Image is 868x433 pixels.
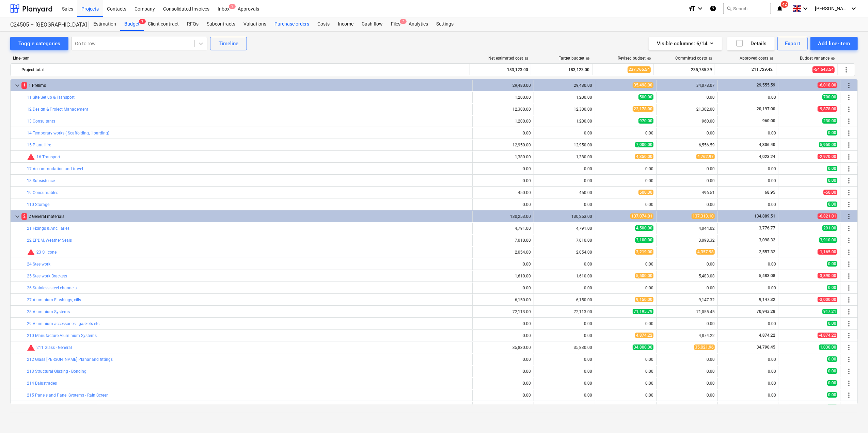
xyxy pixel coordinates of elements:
[633,82,653,88] span: 35,498.00
[756,309,776,314] span: 70,943.28
[239,17,270,31] a: Valuations
[845,105,853,113] span: More actions
[635,273,653,278] span: 5,500.00
[659,166,715,171] div: 0.00
[183,17,203,31] div: RFQs
[842,66,850,74] span: More actions
[638,190,653,195] span: 500.00
[721,131,776,135] div: 0.00
[537,262,592,267] div: 0.00
[27,190,58,195] a: 19 Consumables
[696,249,715,255] span: 4,357.98
[27,95,75,100] a: 11 Site Set up & Transport
[210,37,247,50] button: Timeline
[845,343,853,352] span: More actions
[537,369,592,374] div: 0.00
[721,321,776,326] div: 0.00
[659,95,715,100] div: 0.00
[537,357,592,362] div: 0.00
[692,213,715,219] span: 137,313.10
[89,17,120,31] a: Estimation
[219,39,238,48] div: Timeline
[400,19,407,24] span: 7
[818,213,837,219] span: -6,821.01
[823,190,837,195] span: -50.00
[27,153,35,161] span: Committed costs exceed revised budget
[688,4,696,13] i: format_size
[659,309,715,314] div: 71,055.45
[845,153,853,161] span: More actions
[845,81,853,90] span: More actions
[475,298,531,302] div: 6,150.00
[659,262,715,267] div: 0.00
[475,357,531,362] div: 0.00
[27,381,57,386] a: 214 Balustrades
[27,119,55,124] a: 13 Consultants
[721,286,776,290] div: 0.00
[818,82,837,88] span: -6,018.00
[633,106,653,112] span: 22,178.00
[810,37,858,50] button: Add line-item
[721,381,776,386] div: 0.00
[534,64,589,75] div: 183,123.00
[845,141,853,149] span: More actions
[827,392,837,398] span: 0.00
[27,262,50,267] a: 24 Steelwork
[845,236,853,244] span: More actions
[800,56,835,61] div: Budget variance
[845,165,853,173] span: More actions
[659,226,715,231] div: 4,044.02
[815,6,849,11] span: [PERSON_NAME]
[822,225,837,231] span: 291.00
[659,381,715,386] div: 0.00
[635,225,653,231] span: 4,500.00
[27,343,35,352] span: Committed costs exceed revised budget
[584,57,590,61] span: help
[635,333,653,338] span: 4,874.22
[758,154,776,159] span: 4,023.24
[475,321,531,326] div: 0.00
[845,212,853,221] span: More actions
[27,298,81,302] a: 27 Aluminium Flashings, cills
[537,119,592,124] div: 1,200.00
[696,4,704,13] i: keyboard_arrow_down
[819,344,837,350] span: 1,030.00
[10,56,470,61] div: Line-item
[334,17,358,31] a: Income
[475,95,531,100] div: 1,200.00
[646,57,651,61] span: help
[812,66,835,73] span: -54,643.54
[659,238,715,243] div: 3,098.32
[27,369,86,374] a: 213 Structural Glazing - Bonding
[721,166,776,171] div: 0.00
[845,260,853,268] span: More actions
[659,83,715,88] div: 34,078.07
[598,131,653,135] div: 0.00
[36,155,60,159] a: 16 Transport
[785,39,801,48] div: Export
[27,226,69,231] a: 21 Fixings & Ancillaries
[721,202,776,207] div: 0.00
[537,381,592,386] div: 0.00
[845,308,853,316] span: More actions
[834,400,868,433] iframe: Chat Widget
[721,369,776,374] div: 0.00
[845,129,853,137] span: More actions
[827,321,837,326] span: 0.00
[475,107,531,112] div: 12,300.00
[694,344,715,350] span: 35,021.96
[36,250,57,255] a: 23 Silicone
[635,297,653,302] span: 9,150.00
[758,273,776,278] span: 5,483.08
[313,17,334,31] a: Costs
[818,273,837,278] span: -3,890.00
[10,21,81,29] div: C24505 – [GEOGRAPHIC_DATA]
[801,4,809,13] i: keyboard_arrow_down
[827,178,837,183] span: 0.00
[537,345,592,350] div: 35,830.00
[475,155,531,159] div: 1,380.00
[633,309,653,314] span: 71,195.79
[537,95,592,100] div: 1,200.00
